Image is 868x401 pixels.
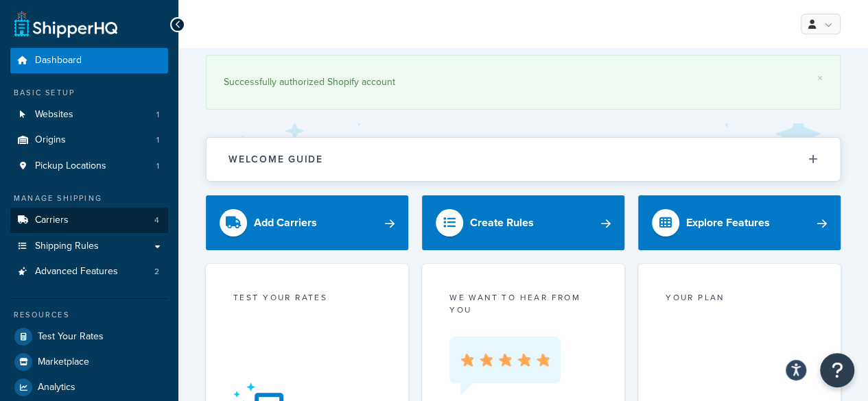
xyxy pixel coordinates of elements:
[820,353,854,387] button: Open Resource Center
[10,193,168,204] div: Manage Shipping
[38,382,75,393] span: Analytics
[10,234,168,259] a: Shipping Rules
[10,259,168,284] a: Advanced Features2
[35,241,99,252] span: Shipping Rules
[38,356,89,368] span: Marketplace
[154,266,159,278] span: 2
[35,134,66,146] span: Origins
[35,215,69,226] span: Carriers
[233,291,381,307] div: Test your rates
[449,291,597,316] p: we want to hear from you
[206,195,408,250] a: Add Carriers
[156,160,159,172] span: 1
[207,138,840,181] button: Welcome Guide
[10,154,168,179] li: Pickup Locations
[156,109,159,121] span: 1
[10,87,168,99] div: Basic Setup
[10,350,168,374] a: Marketplace
[228,154,323,165] h2: Welcome Guide
[470,213,534,232] div: Create Rules
[422,195,624,250] a: Create Rules
[35,266,118,278] span: Advanced Features
[10,48,168,73] a: Dashboard
[156,134,159,146] span: 1
[817,73,823,84] a: ×
[10,102,168,127] a: Websites1
[154,215,159,226] span: 4
[35,109,73,121] span: Websites
[10,127,168,153] li: Origins
[10,208,168,233] a: Carriers4
[10,102,168,127] li: Websites
[35,160,106,172] span: Pickup Locations
[666,291,813,307] div: Your Plan
[224,73,823,92] div: Successfully authorized Shopify account
[38,331,104,343] span: Test Your Rates
[10,324,168,349] a: Test Your Rates
[10,375,168,400] a: Analytics
[35,55,82,66] span: Dashboard
[686,213,770,232] div: Explore Features
[638,195,841,250] a: Explore Features
[254,213,317,232] div: Add Carriers
[10,127,168,153] a: Origins1
[10,154,168,179] a: Pickup Locations1
[10,309,168,321] div: Resources
[10,259,168,284] li: Advanced Features
[10,208,168,233] li: Carriers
